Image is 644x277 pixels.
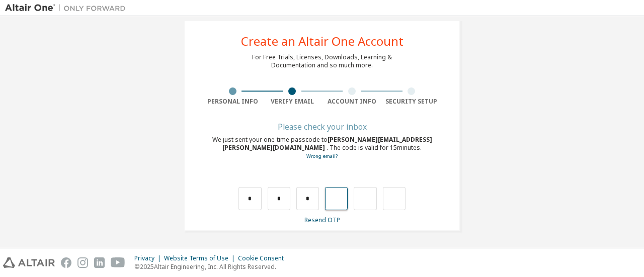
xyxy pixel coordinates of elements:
a: Resend OTP [304,216,340,224]
div: Website Terms of Use [164,254,238,262]
div: Create an Altair One Account [241,35,404,47]
div: Privacy [134,254,164,262]
div: Please check your inbox [203,124,441,130]
img: youtube.svg [111,257,125,268]
span: [PERSON_NAME][EMAIL_ADDRESS][PERSON_NAME][DOMAIN_NAME] [222,135,432,152]
img: instagram.svg [77,257,88,268]
div: We just sent your one-time passcode to . The code is valid for 15 minutes. [203,136,441,160]
img: altair_logo.svg [3,257,55,268]
div: Security Setup [382,98,442,106]
div: Personal Info [203,98,263,106]
img: facebook.svg [61,257,71,268]
img: linkedin.svg [94,257,105,268]
div: Cookie Consent [238,254,290,262]
img: Altair One [5,3,131,13]
p: © 2025 Altair Engineering, Inc. All Rights Reserved. [134,262,290,271]
div: For Free Trials, Licenses, Downloads, Learning & Documentation and so much more. [252,53,392,69]
div: Verify Email [263,98,323,106]
div: Account Info [322,98,382,106]
a: Go back to the registration form [306,153,338,159]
